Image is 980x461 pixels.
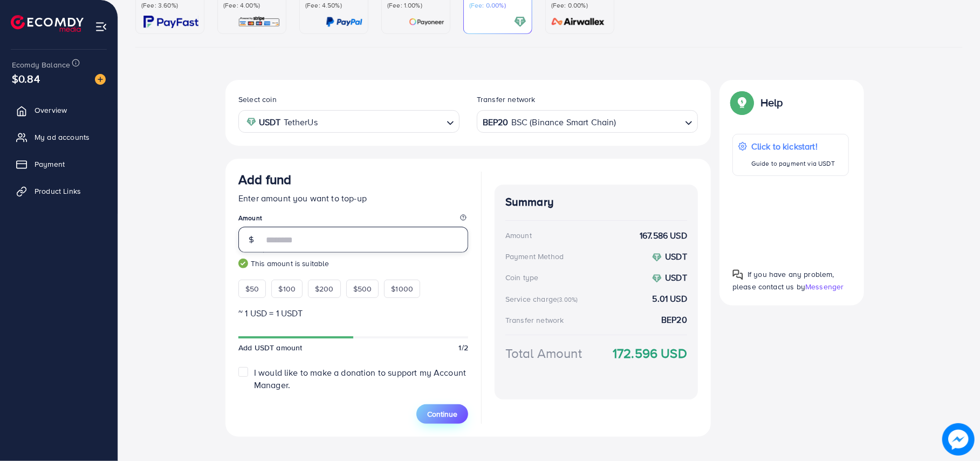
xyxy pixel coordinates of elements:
p: (Fee: 4.00%) [223,1,280,10]
a: Payment [8,153,109,175]
p: (Fee: 0.00%) [551,1,608,10]
img: card [238,16,280,28]
a: Overview [8,99,109,121]
img: Popup guide [732,93,752,112]
button: Continue [416,404,468,424]
span: BSC (Binance Smart Chain) [511,114,616,130]
div: Amount [505,230,532,241]
strong: USDT [259,114,281,130]
span: Messenger [805,281,844,292]
img: coin [652,274,662,283]
img: card [143,16,198,28]
span: Add USDT amount [238,342,302,353]
a: Product Links [8,180,109,202]
h3: Add fund [238,172,291,187]
span: Continue [427,409,457,419]
div: Search for option [477,110,698,132]
img: image [95,74,106,85]
img: menu [95,21,107,33]
p: (Fee: 4.50%) [305,1,362,10]
span: $200 [315,283,334,294]
div: Service charge [505,294,581,304]
small: (3.00%) [557,295,578,304]
strong: USDT [665,250,687,262]
span: TetherUs [284,114,318,130]
input: Search for option [618,113,681,130]
p: Guide to payment via USDT [751,157,835,170]
div: Payment Method [505,251,564,262]
img: card [326,16,362,28]
strong: BEP20 [483,114,509,130]
span: Ecomdy Balance [12,59,70,70]
p: Click to kickstart! [751,140,835,153]
span: $1000 [391,283,413,294]
p: Help [760,96,783,109]
strong: 5.01 USD [653,293,687,305]
p: ~ 1 USD = 1 USDT [238,307,468,320]
strong: USDT [665,272,687,283]
div: Search for option [238,110,460,132]
label: Transfer network [477,94,536,105]
label: Select coin [238,94,277,105]
div: Total Amount [505,344,582,363]
img: image [942,423,975,456]
span: My ad accounts [35,132,90,143]
strong: 172.596 USD [613,344,687,363]
span: 1/2 [459,342,468,353]
span: Product Links [35,186,81,196]
strong: BEP20 [661,314,687,326]
div: Coin type [505,272,538,283]
span: If you have any problem, please contact us by [732,269,834,292]
p: (Fee: 1.00%) [387,1,444,10]
img: card [409,16,444,28]
div: Transfer network [505,315,564,326]
img: Popup guide [732,269,743,280]
p: Enter amount you want to top-up [238,192,468,205]
small: This amount is suitable [238,258,468,269]
legend: Amount [238,213,468,227]
img: coin [652,253,662,262]
span: $0.84 [12,71,40,86]
img: card [548,16,608,28]
img: card [514,16,526,28]
a: My ad accounts [8,126,109,148]
span: Payment [35,159,65,170]
span: $100 [278,283,296,294]
input: Search for option [321,113,442,130]
img: coin [246,117,256,127]
span: Overview [35,105,67,116]
span: $500 [353,283,372,294]
p: (Fee: 3.60%) [141,1,198,10]
span: $50 [245,283,259,294]
strong: 167.586 USD [640,229,687,242]
span: I would like to make a donation to support my Account Manager. [254,367,466,391]
h4: Summary [505,195,687,209]
p: (Fee: 0.00%) [469,1,526,10]
img: logo [11,15,84,32]
img: guide [238,259,248,268]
